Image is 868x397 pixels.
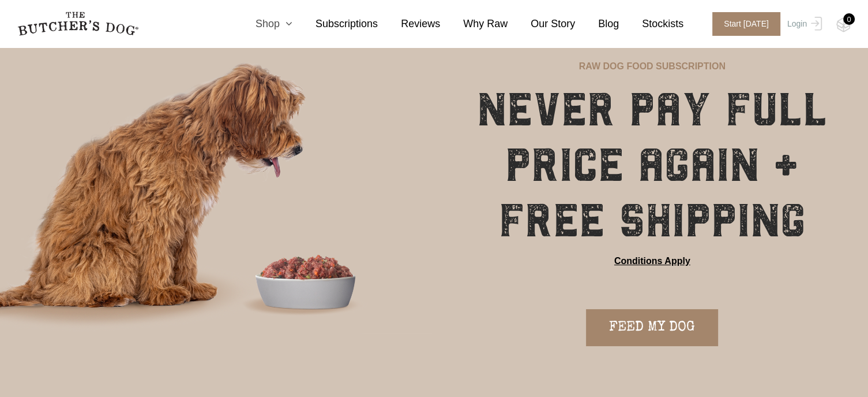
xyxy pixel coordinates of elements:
h1: NEVER PAY FULL PRICE AGAIN + FREE SHIPPING [465,82,840,248]
a: Blog [575,16,619,32]
a: Subscriptions [292,16,378,32]
a: Why Raw [440,16,508,32]
a: Login [784,12,822,36]
a: Conditions Apply [614,254,690,268]
a: Reviews [378,16,440,32]
div: 0 [843,13,855,25]
a: Stockists [619,16,683,32]
a: Shop [232,16,292,32]
a: Our Story [508,16,575,32]
a: FEED MY DOG [586,309,718,346]
span: Start [DATE] [712,12,780,36]
a: Start [DATE] [701,12,784,36]
p: RAW DOG FOOD SUBSCRIPTION [579,60,726,73]
img: TBD_Cart-Empty.png [836,17,851,32]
